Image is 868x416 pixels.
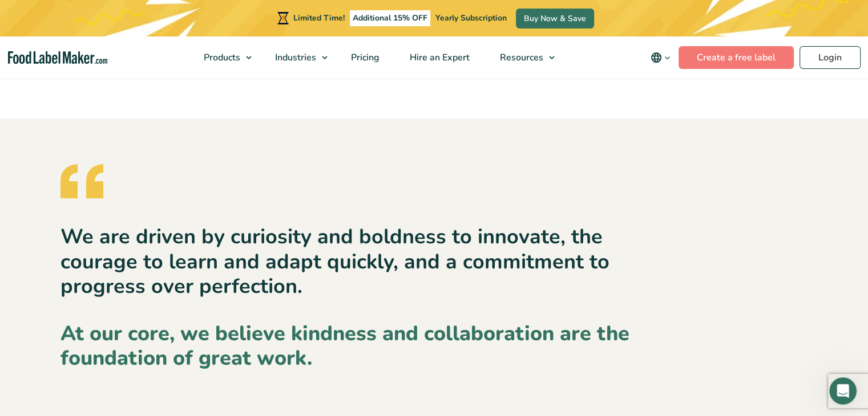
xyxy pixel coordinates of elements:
span: News [189,340,211,348]
span: Products [200,51,241,64]
a: Products [189,36,257,79]
button: Search for help [17,242,212,264]
div: Recent message [23,144,205,156]
span: support desk email address? [48,161,163,170]
a: Resources [485,36,560,79]
span: Industries [272,51,317,64]
a: Industries [260,36,333,79]
div: How Subscription Upgrades Work on [DOMAIN_NAME] [17,290,212,323]
iframe: Intercom live chat [829,377,857,405]
button: News [171,311,228,357]
div: How Subscription Upgrades Work on [DOMAIN_NAME] [23,295,191,319]
div: Send us a message [11,199,217,231]
img: Rachelle avatar [22,171,35,185]
a: Buy Now & Save [516,9,594,28]
p: Hi there 👋 [23,81,205,100]
span: Search for help [23,247,92,259]
button: Help [114,311,171,357]
a: Login [800,46,861,69]
a: Pricing [336,36,392,79]
img: Profile image for Rachelle [158,18,180,41]
div: Reem avatarRachelle avatarRana avatarsupport desk email address?Food Label Maker, Inc.•3m ago [12,151,216,193]
span: Resources [496,51,544,64]
div: Hire an Expert Services [23,274,191,286]
a: Hire an Expert [395,36,482,79]
div: Hire an Expert Services [17,269,212,290]
div: Recent messageReem avatarRachelle avatarRana avatarsupport desk email address?Food Label Maker, I... [11,134,217,194]
span: Additional 15% OFF [350,10,430,26]
span: Yearly Subscription [435,13,507,23]
div: • 3m ago [140,172,175,184]
span: Home [15,340,41,348]
a: Create a free label [679,46,794,69]
p: We are driven by curiosity and boldness to innovate, the courage to learn and adapt quickly, and ... [60,225,659,299]
p: How can we help? [23,100,205,120]
div: Food Label Maker, Inc. [48,172,138,184]
img: logo [23,25,113,37]
img: Profile image for Rana [136,18,159,41]
img: Profile image for Reem [179,18,202,41]
span: Messages [66,340,106,348]
span: Pricing [348,51,381,64]
span: Limited Time! [293,13,345,23]
button: Messages [57,311,114,357]
div: Send us a message [23,209,191,221]
span: Hire an Expert [406,51,471,64]
p: At our core, we believe kindness and collaboration are the foundation of great work. [60,321,659,370]
img: Reem avatar [27,162,41,176]
span: Help [134,340,152,348]
img: Rana avatar [31,171,45,185]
